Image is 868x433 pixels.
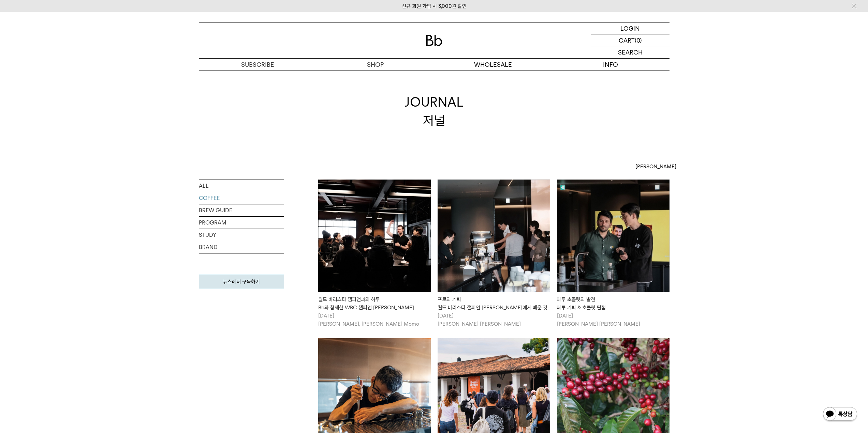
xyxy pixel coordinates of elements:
[591,22,670,34] a: LOGIN
[438,312,550,328] p: [DATE] [PERSON_NAME] [PERSON_NAME]
[618,46,643,58] p: SEARCH
[318,295,431,312] div: 월드 바리스타 챔피언과의 하루 Bb와 함께한 WBC 챔피언 [PERSON_NAME]
[199,180,284,192] a: ALL
[557,295,670,312] div: 페루 초콜릿의 발견 페루 커피 & 초콜릿 탐험
[199,229,284,241] a: STUDY
[426,35,442,46] img: 로고
[199,192,284,204] a: COFFEE
[822,406,858,423] img: 카카오톡 채널 1:1 채팅 버튼
[405,93,464,129] div: JOURNAL 저널
[434,59,552,71] p: WHOLESALE
[318,312,431,328] p: [DATE] [PERSON_NAME], [PERSON_NAME] Momo
[552,59,670,71] p: INFO
[635,34,642,46] p: (0)
[620,22,640,34] p: LOGIN
[557,180,670,292] img: 페루 초콜릿의 발견페루 커피 & 초콜릿 탐험
[402,3,467,9] a: 신규 회원 가입 시 3,000원 할인
[318,180,431,328] a: 월드 바리스타 챔피언과의 하루Bb와 함께한 WBC 챔피언 앤서니 더글라스 월드 바리스타 챔피언과의 하루Bb와 함께한 WBC 챔피언 [PERSON_NAME] [DATE][PER...
[557,180,670,328] a: 페루 초콜릿의 발견페루 커피 & 초콜릿 탐험 페루 초콜릿의 발견페루 커피 & 초콜릿 탐험 [DATE][PERSON_NAME] [PERSON_NAME]
[591,34,670,46] a: CART (0)
[438,295,550,312] div: 프로의 커피 월드 바리스타 챔피언 [PERSON_NAME]에게 배운 것
[557,312,670,328] p: [DATE] [PERSON_NAME] [PERSON_NAME]
[199,274,284,289] a: 뉴스레터 구독하기
[318,180,431,292] img: 월드 바리스타 챔피언과의 하루Bb와 함께한 WBC 챔피언 앤서니 더글라스
[199,204,284,216] a: BREW GUIDE
[317,59,434,71] a: SHOP
[438,180,550,292] img: 프로의 커피월드 바리스타 챔피언 엄보람님에게 배운 것
[619,34,635,46] p: CART
[199,241,284,253] a: BRAND
[438,180,550,328] a: 프로의 커피월드 바리스타 챔피언 엄보람님에게 배운 것 프로의 커피월드 바리스타 챔피언 [PERSON_NAME]에게 배운 것 [DATE][PERSON_NAME] [PERSON_...
[199,59,317,71] a: SUBSCRIBE
[635,163,676,171] span: [PERSON_NAME]
[199,217,284,229] a: PROGRAM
